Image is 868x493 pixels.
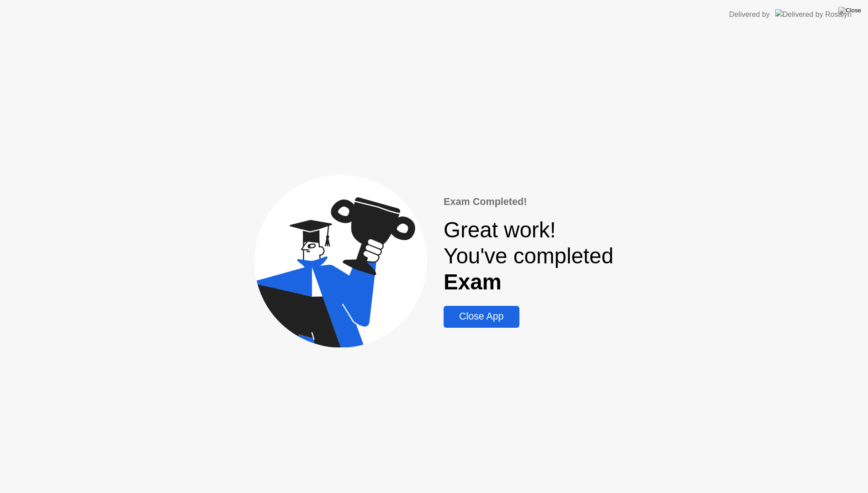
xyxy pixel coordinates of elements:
div: Great work! You've completed [444,217,614,295]
div: Exam Completed! [444,194,614,209]
div: Delivered by [729,9,770,20]
button: Close App [444,306,519,328]
div: Close App [446,311,516,322]
b: Exam [444,270,502,294]
img: Delivered by Rosalyn [775,9,852,20]
img: Close [838,7,861,14]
